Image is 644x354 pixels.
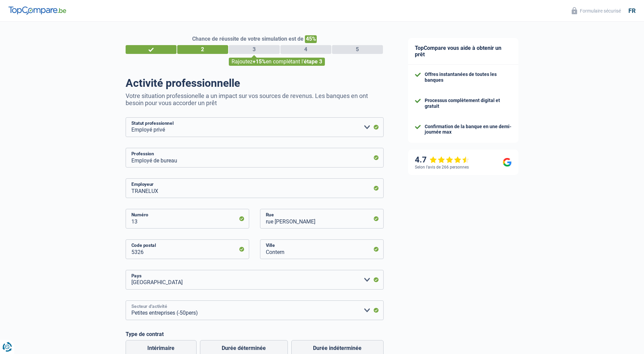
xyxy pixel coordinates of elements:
[415,155,470,165] div: 4.7
[415,165,469,170] div: Selon l’avis de 266 personnes
[425,98,512,109] div: Processus complètement digital et gratuit
[126,45,177,54] div: 1
[332,45,383,54] div: 5
[177,45,228,54] div: 2
[126,92,384,106] p: Votre situation professionelle a un impact sur vos sources de revenus. Les banques en ont besoin ...
[304,58,322,65] span: étape 3
[126,77,384,90] h1: Activité professionnelle
[280,45,331,54] div: 4
[253,58,266,65] span: +15%
[192,36,303,42] span: Chance de réussite de votre simulation est de
[425,124,512,135] div: Confirmation de la banque en une demi-journée max
[229,58,325,66] div: Rajoutez en complétant l'
[568,5,625,16] button: Formulaire sécurisé
[628,7,636,15] div: fr
[408,38,518,65] div: TopCompare vous aide à obtenir un prêt
[8,6,66,15] img: TopCompare Logo
[305,35,317,43] span: 45%
[425,72,512,83] div: Offres instantanées de toutes les banques
[229,45,280,54] div: 3
[126,331,384,337] label: Type de contrat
